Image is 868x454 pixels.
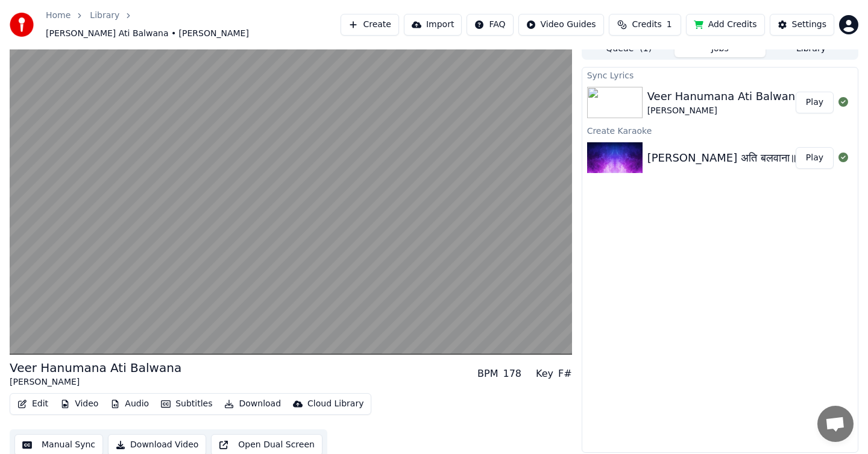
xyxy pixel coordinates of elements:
div: F# [558,367,572,381]
img: youka [10,13,34,37]
div: 178 [503,367,521,381]
button: Settings [770,14,834,36]
span: Credits [632,19,661,31]
button: Download [219,396,286,412]
a: Library [90,10,119,22]
button: Credits1 [609,14,681,36]
button: Play [796,92,834,113]
nav: breadcrumb [46,10,341,40]
div: [PERSON_NAME] [10,376,181,388]
div: [PERSON_NAME] [647,105,802,117]
div: Settings [792,19,826,31]
div: Sync Lyrics [582,68,858,82]
div: Veer Hanumana Ati Balwana [10,359,181,376]
div: Key [536,367,553,381]
div: Cloud Library [307,398,363,410]
button: Subtitles [156,396,217,412]
button: Play [796,147,834,169]
button: FAQ [467,14,513,36]
div: Open chat [817,406,854,442]
button: Video [55,396,103,412]
button: Audio [105,396,154,412]
button: Create [341,14,399,36]
a: Home [46,10,71,22]
div: Create Karaoke [582,123,858,137]
span: 1 [667,19,672,31]
div: BPM [477,367,498,381]
button: Add Credits [686,14,765,36]
button: Video Guides [518,14,604,36]
button: Import [404,14,462,36]
span: [PERSON_NAME] Ati Balwana • [PERSON_NAME] [46,28,249,40]
button: Edit [13,396,53,412]
div: Veer Hanumana Ati Balwana [647,88,802,105]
